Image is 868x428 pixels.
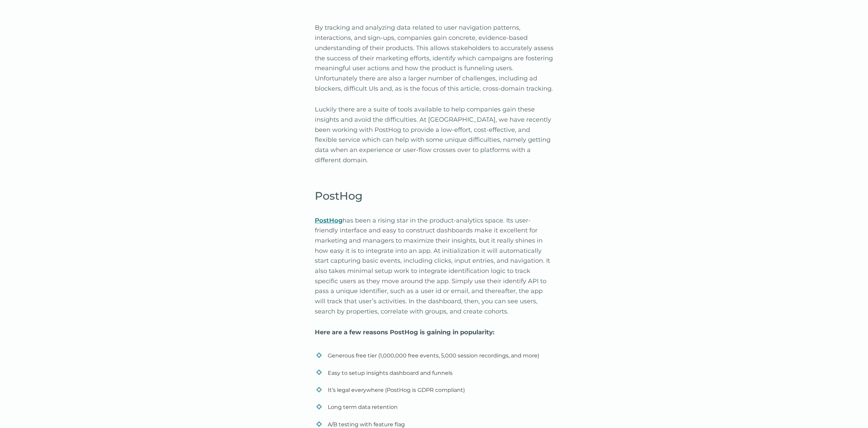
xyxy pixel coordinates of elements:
a: PostHog [315,217,342,224]
li: Generous free tier (1,000,000 free events, 5,000 session recordings, and more) [316,349,555,366]
p: has been a rising star in the product-analytics space. Its user-friendly interface and easy to co... [315,216,554,317]
li: Long term data retention [316,400,555,417]
h2: PostHog [315,187,554,204]
li: It’s legal everywhere (PostHog is GDPR compliant) [316,383,555,400]
p: By tracking and analyzing data related to user navigation patterns, interactions, and sign-ups, c... [315,23,554,94]
li: Easy to setup insights dashboard and funnels [316,366,555,383]
strong: Here are a few reasons PostHog is gaining in popularity: [315,328,495,336]
p: Luckily there are a suite of tools available to help companies gain these insights and avoid the ... [315,105,554,165]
